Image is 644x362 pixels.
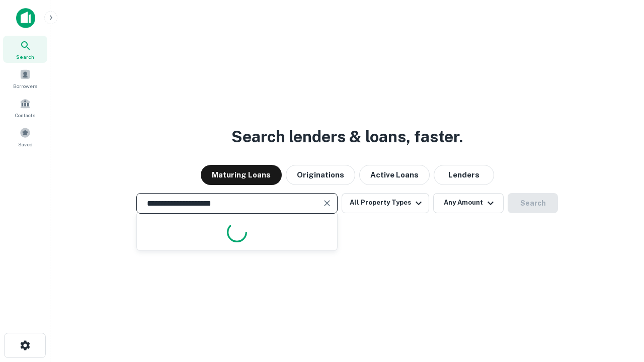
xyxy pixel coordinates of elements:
[3,65,47,92] a: Borrowers
[3,94,47,121] a: Contacts
[286,165,355,185] button: Originations
[15,111,35,119] span: Contacts
[434,165,494,185] button: Lenders
[18,140,33,148] span: Saved
[433,193,504,213] button: Any Amount
[16,53,34,61] span: Search
[342,193,429,213] button: All Property Types
[13,82,37,90] span: Borrowers
[3,36,47,63] a: Search
[320,196,334,210] button: Clear
[3,123,47,150] a: Saved
[16,8,35,28] img: capitalize-icon.png
[201,165,282,185] button: Maturing Loans
[231,125,463,149] h3: Search lenders & loans, faster.
[359,165,430,185] button: Active Loans
[594,282,644,330] iframe: Chat Widget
